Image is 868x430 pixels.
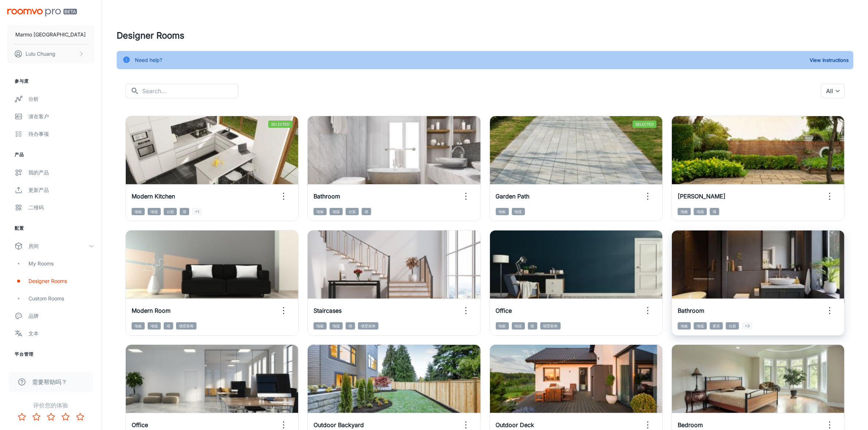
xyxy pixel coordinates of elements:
h6: [PERSON_NAME] [678,192,725,201]
span: 墙壁装饰 [540,322,561,330]
h6: Bathroom [678,306,704,315]
div: 品牌 [28,312,94,320]
span: 地板 [132,208,145,215]
span: 墙 [710,208,719,215]
button: Rate 5 star [73,410,87,424]
span: 地毯 [512,322,525,330]
span: 需要帮助吗？ [32,378,67,386]
h6: Bedroom [678,421,703,429]
div: 分析 [28,95,94,103]
div: 文本 [28,330,94,338]
div: 待办事项 [28,130,94,138]
span: 墙 [346,322,355,330]
span: 地板 [678,208,691,215]
span: 墙 [164,322,173,330]
span: 地板 [132,322,145,330]
button: Rate 4 star [58,410,73,424]
div: 潜在客户 [28,113,94,121]
span: Selected [268,121,292,128]
h6: Office [496,306,512,315]
span: 地毯 [694,322,707,330]
div: 房间 [28,242,89,250]
span: 地毯 [148,208,161,215]
input: Search... [142,84,238,98]
span: 地毯 [148,322,161,330]
span: 台面 [346,208,359,215]
button: Lulu Chuang [7,44,94,63]
span: 地毯 [512,208,525,215]
div: 二维码 [28,204,94,212]
h6: Modern Kitchen [132,192,175,201]
div: 更新产品 [28,186,94,194]
span: 家具 [710,322,723,330]
p: Lulu Chuang [26,50,55,58]
div: Need help? [135,53,162,67]
div: 我的产品 [28,169,94,177]
p: Marmo [GEOGRAPHIC_DATA] [15,31,86,39]
h6: Outdoor Backyard [314,421,364,429]
div: Designer Rooms [28,277,94,285]
span: Selected [632,121,657,128]
button: Rate 3 star [44,410,58,424]
span: 台面 [726,322,739,330]
div: My Rooms [28,260,94,268]
button: Rate 2 star [29,410,44,424]
span: 地毯 [330,322,343,330]
span: 墙 [362,208,371,215]
span: 地板 [496,208,509,215]
h6: Bathroom [314,192,340,201]
button: Rate 1 star [15,410,29,424]
h6: Modern Room [132,306,171,315]
span: 地板 [314,322,327,330]
h6: Staircases [314,306,342,315]
span: 地板 [496,322,509,330]
h6: Outdoor Deck [496,421,534,429]
span: 地板 [314,208,327,215]
span: 墙壁装饰 [176,322,196,330]
h4: Designer Rooms [117,29,853,42]
span: 地板 [678,322,691,330]
span: 墙壁装饰 [358,322,378,330]
p: 评价您的体验 [6,401,96,410]
button: View Instructions [808,55,851,66]
h6: Office [132,421,148,429]
span: 台面 [164,208,177,215]
span: 墙 [180,208,189,215]
div: All [821,84,845,98]
span: 墙 [528,322,537,330]
h6: Garden Path [496,192,530,201]
span: +3 [742,322,752,330]
span: +1 [192,208,202,215]
button: Marmo [GEOGRAPHIC_DATA] [7,25,94,44]
span: 地毯 [694,208,707,215]
img: Roomvo PRO Beta [7,9,77,16]
div: Custom Rooms [28,295,94,303]
span: 地毯 [330,208,343,215]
